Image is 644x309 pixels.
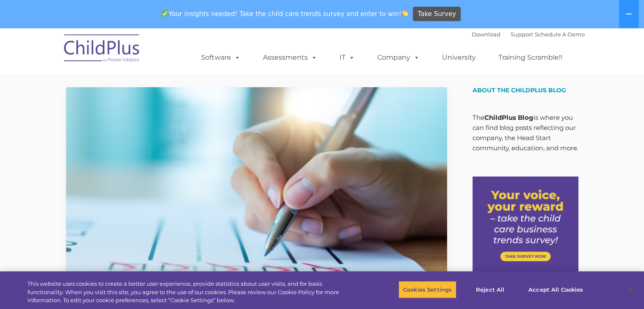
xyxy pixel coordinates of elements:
a: Training Scramble!! [490,49,571,66]
img: 👏 [402,10,408,17]
span: Your insights needed! Take the child care trends survey and enter to win! [158,6,412,22]
img: Efficiency Boost: ChildPlus Online's Enhanced Family Pre-Application Process - Streamlining Appli... [66,87,447,301]
a: IT [331,49,363,66]
strong: ChildPlus Blog [484,113,533,121]
a: Company [369,49,428,66]
button: Reject All [464,281,517,298]
a: Schedule A Demo [535,31,585,38]
a: Assessments [254,49,326,66]
a: Software [193,49,249,66]
button: Accept All Cookies [524,281,588,298]
img: ChildPlus by Procare Solutions [60,28,144,71]
a: Take Survey [413,7,461,22]
span: About the ChildPlus Blog [473,86,566,94]
a: Support [511,31,533,38]
span: Take Survey [418,7,456,22]
div: This website uses cookies to create a better user experience, provide statistics about user visit... [28,280,354,305]
img: ✅ [162,10,168,17]
button: Cookies Settings [398,281,456,298]
a: University [434,49,484,66]
a: Download [472,31,500,38]
button: Close [621,280,640,299]
p: The is where you can find blog posts reflecting our company, the Head Start community, education,... [473,113,578,153]
font: | [472,31,585,38]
